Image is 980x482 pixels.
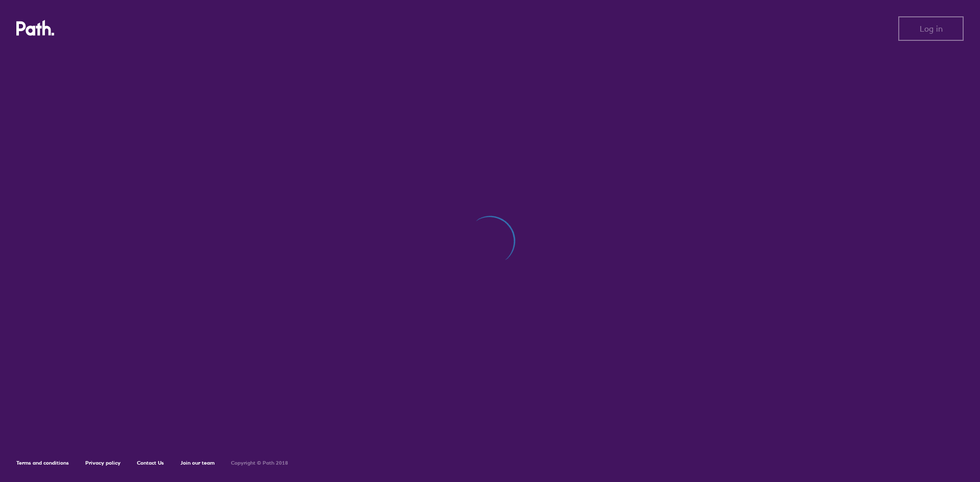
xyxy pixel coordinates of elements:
[137,460,164,466] a: Contact Us
[180,460,215,466] a: Join our team
[898,16,964,41] button: Log in
[16,460,69,466] a: Terms and conditions
[920,24,943,33] span: Log in
[231,460,288,466] h6: Copyright © Path 2018
[85,460,121,466] a: Privacy policy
